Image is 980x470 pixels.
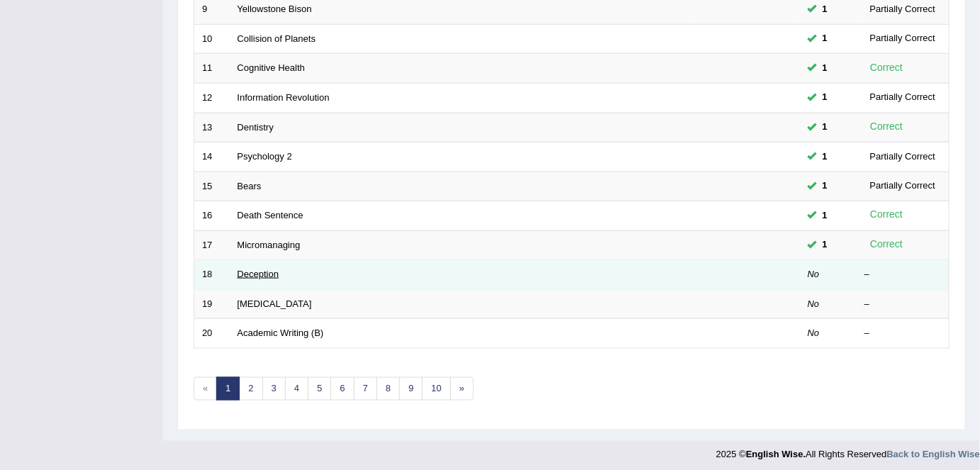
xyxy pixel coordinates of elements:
[194,142,230,172] td: 14
[808,269,820,279] em: No
[330,377,354,401] a: 6
[194,319,230,349] td: 20
[238,298,312,309] a: [MEDICAL_DATA]
[864,119,909,135] div: Correct
[864,90,941,105] div: Partially Correct
[746,449,806,460] strong: English Wise.
[354,377,377,401] a: 7
[285,377,308,401] a: 4
[864,31,941,46] div: Partially Correct
[817,31,833,46] span: You can still take this question
[194,24,230,54] td: 10
[194,289,230,319] td: 19
[817,237,833,252] span: You can still take this question
[238,328,324,338] a: Academic Writing (B)
[817,179,833,194] span: You can still take this question
[238,151,292,162] a: Psychology 2
[238,210,304,220] a: Death Sentence
[238,92,330,103] a: Information Revolution
[817,120,833,135] span: You can still take this question
[238,269,279,279] a: Deception
[377,377,400,401] a: 8
[194,260,230,290] td: 18
[238,62,305,73] a: Cognitive Health
[194,83,230,113] td: 12
[864,268,941,281] div: –
[864,60,909,77] div: Correct
[864,150,941,164] div: Partially Correct
[817,2,833,17] span: You can still take this question
[238,181,262,191] a: Bears
[238,122,274,133] a: Dentistry
[864,237,909,253] div: Correct
[864,179,941,194] div: Partially Correct
[194,54,230,84] td: 11
[887,449,980,460] a: Back to English Wise
[194,172,230,201] td: 15
[194,230,230,260] td: 17
[238,33,316,44] a: Collision of Planets
[716,441,980,461] div: 2025 © All Rights Reserved
[262,377,286,401] a: 3
[238,240,301,250] a: Micromanaging
[216,377,240,401] a: 1
[817,208,833,223] span: You can still take this question
[450,377,474,401] a: »
[864,298,941,311] div: –
[194,201,230,231] td: 16
[817,61,833,76] span: You can still take this question
[864,327,941,340] div: –
[194,113,230,142] td: 13
[239,377,262,401] a: 2
[194,377,217,401] span: «
[238,4,312,14] a: Yellowstone Bison
[308,377,331,401] a: 5
[864,207,909,223] div: Correct
[817,90,833,105] span: You can still take this question
[808,328,820,338] em: No
[399,377,423,401] a: 9
[422,377,450,401] a: 10
[864,2,941,17] div: Partially Correct
[808,298,820,309] em: No
[817,150,833,164] span: You can still take this question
